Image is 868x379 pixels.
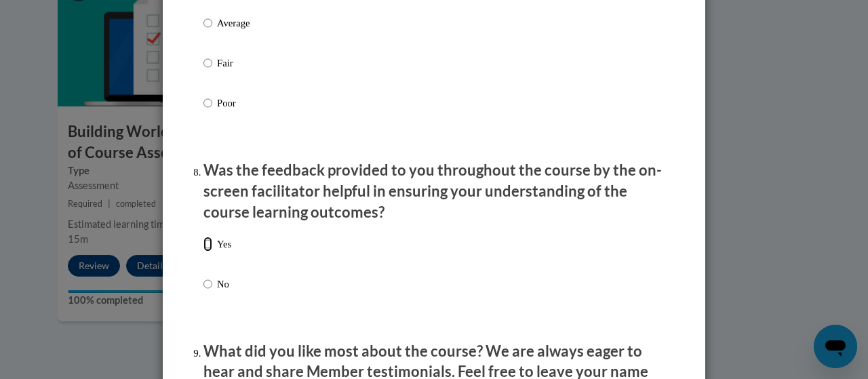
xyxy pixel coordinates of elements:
[217,237,231,252] p: Yes
[217,56,254,71] p: Fair
[203,277,212,292] input: No
[217,16,254,31] p: Average
[203,160,665,222] p: Was the feedback provided to you throughout the course by the on-screen facilitator helpful in en...
[217,277,231,292] p: No
[217,96,254,111] p: Poor
[203,56,212,71] input: Fair
[203,237,212,252] input: Yes
[203,96,212,111] input: Poor
[203,16,212,31] input: Average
